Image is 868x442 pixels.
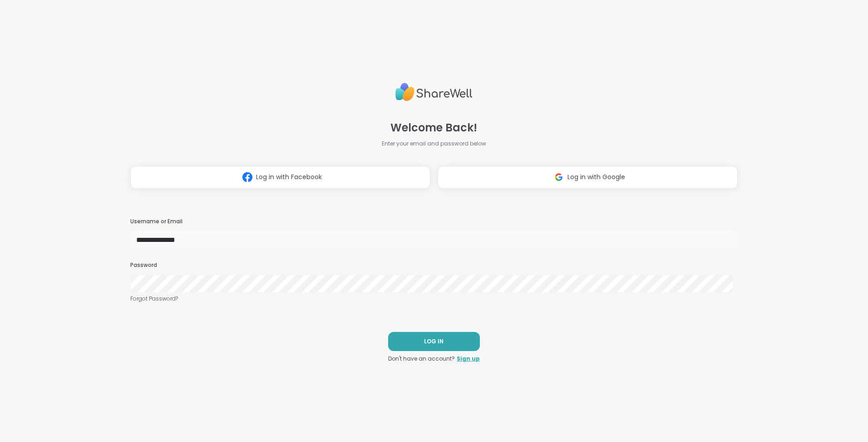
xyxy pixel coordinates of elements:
[395,79,473,105] img: ShareWell Logo
[130,261,738,269] h3: Password
[390,120,477,136] span: Welcome Back!
[457,355,480,363] a: Sign up
[256,172,322,182] span: Log in with Facebook
[382,140,486,148] span: Enter your email and password below
[424,337,444,346] span: LOG IN
[130,166,430,189] button: Log in with Facebook
[130,295,738,303] a: Forgot Password?
[388,332,480,351] button: LOG IN
[130,218,738,226] h3: Username or Email
[438,166,738,189] button: Log in with Google
[239,169,256,186] img: ShareWell Logomark
[550,169,567,186] img: ShareWell Logomark
[567,172,625,182] span: Log in with Google
[388,355,455,363] span: Don't have an account?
